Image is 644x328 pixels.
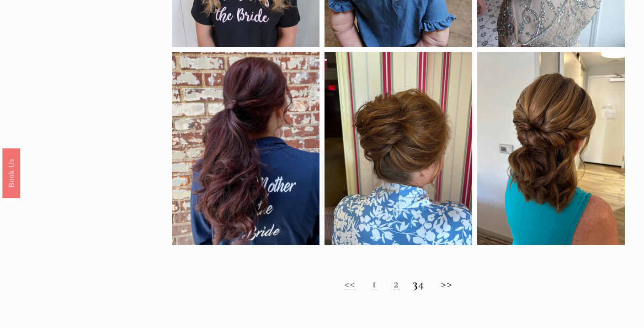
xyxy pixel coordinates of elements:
a: Book Us [2,148,20,198]
strong: 3 [413,276,418,291]
a: 1 [372,276,377,291]
a: 2 [394,276,399,291]
h2: 4 >> [172,276,625,291]
a: << [344,276,356,291]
